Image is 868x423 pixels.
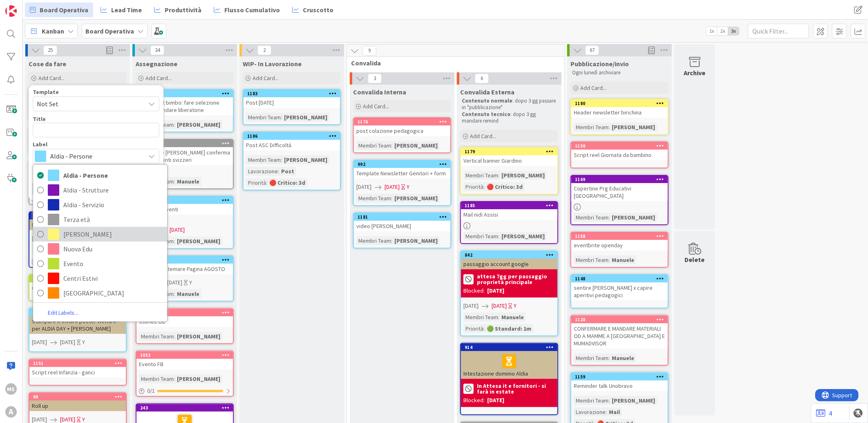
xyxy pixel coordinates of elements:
[267,178,307,187] div: 🔴 Critico: 3d
[246,178,266,187] div: Priorità
[25,2,93,17] a: Board Operativa
[485,182,525,191] div: 🔴 Critico: 3d
[136,197,233,215] div: 680form info eventi
[43,45,57,55] span: 25
[32,338,47,347] span: [DATE]
[571,107,668,118] div: Header newsletter birichina
[63,272,163,284] span: Centri Estivi
[5,5,17,17] img: Visit kanbanzone.com
[224,5,280,15] span: Flusso Cumulativo
[354,118,450,136] div: 1176post colazione pedagogica
[570,60,629,68] span: Pubblicazione/invio
[136,256,233,274] div: 988Indeed - Sistemare Pagina AGOSTO
[175,237,222,246] div: [PERSON_NAME]
[498,313,499,322] span: :
[499,171,547,180] div: [PERSON_NAME]
[281,155,282,164] span: :
[282,155,329,164] div: [PERSON_NAME]
[42,26,64,36] span: Kanban
[136,386,233,396] div: 0/1
[571,150,668,160] div: Script reel Giornata da bambino
[29,367,126,378] div: Script reel Infanzia - ganci
[363,103,389,110] span: Add Card...
[165,5,201,15] span: Produttività
[463,313,498,322] div: Membri Team
[354,161,450,179] div: 992Template Newsletter Genitori + form
[266,178,267,187] span: :
[574,407,606,416] div: Lavorazione
[29,401,126,411] div: Roll up
[407,183,409,191] div: Y
[33,168,167,183] a: Aldia - Persone
[150,45,164,55] span: 34
[246,113,281,122] div: Membri Team
[571,275,668,282] div: 1148
[684,68,706,78] div: Archive
[38,74,65,82] span: Add Card...
[477,383,555,394] b: In Attesa it e fornitori - si farà in estate
[717,27,728,35] span: 2x
[140,257,233,263] div: 988
[33,271,167,286] a: Centri Estivi
[32,234,47,243] span: [DATE]
[610,354,636,363] div: Manuele
[575,374,668,380] div: 1159
[147,387,155,395] span: 0 / 1
[303,5,333,15] span: Cruscotto
[29,282,126,293] div: reel convegno i bambini cattivi
[63,243,163,255] span: Nuova Edu
[170,226,185,234] span: [DATE]
[29,275,126,282] div: 1194
[571,282,668,300] div: sentire [PERSON_NAME] x capire aperitivi pedagogici
[32,245,52,254] div: Priorità
[244,132,340,140] div: 1186
[136,90,233,97] div: 1146
[174,237,175,246] span: :
[189,278,192,287] div: Y
[29,393,126,411] div: 88Roll up
[461,251,557,269] div: 842passaggio account google
[60,338,75,347] span: [DATE]
[571,316,668,349] div: 1128CONFERMARE E MANDARE MATERIALI OD A MAMME A [GEOGRAPHIC_DATA] E MUMADVISOR
[354,125,450,136] div: post colazione pedagogica
[608,123,610,132] span: :
[610,123,657,132] div: [PERSON_NAME]
[354,213,450,231] div: 1181video [PERSON_NAME]
[487,396,504,405] div: [DATE]
[461,155,557,166] div: Vertical banner Giardino
[571,323,668,349] div: CONFERMARE E MANDARE MATERIALI OD A MAMME A [GEOGRAPHIC_DATA] E MUMADVISOR
[29,275,126,293] div: 1194reel convegno i bambini cattivi
[281,113,282,122] span: :
[29,219,126,230] div: Reel tratti da video Parma
[29,360,126,378] div: 1151Script reel Infanzia - ganci
[574,213,608,222] div: Membri Team
[607,407,622,416] div: Mail
[571,233,668,251] div: 1158eventbrite openday
[392,236,440,245] div: [PERSON_NAME]
[37,98,139,109] span: Not Set
[174,374,175,383] span: :
[461,344,557,379] div: 914Intestazione dominio Aldia
[728,27,739,35] span: 3x
[461,344,557,351] div: 914
[29,360,126,367] div: 1151
[816,408,832,418] a: 4
[63,257,163,270] span: Evento
[33,242,167,256] a: Nuova Edu
[136,147,233,165] div: cchiamare [PERSON_NAME] conferma trasferimenti svizzeri
[33,227,167,242] a: [PERSON_NAME]
[33,115,46,123] label: Title
[571,316,668,323] div: 1128
[461,202,557,220] div: 1185Mail nidi Assisi
[492,302,507,310] span: [DATE]
[465,345,557,350] div: 914
[463,324,483,333] div: Priorità
[571,233,668,240] div: 1158
[608,354,610,363] span: :
[33,183,167,197] a: Aldia - Strutture
[257,45,271,55] span: 2
[385,183,400,191] span: [DATE]
[247,133,340,139] div: 1186
[40,5,88,15] span: Board Operativa
[483,182,485,191] span: :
